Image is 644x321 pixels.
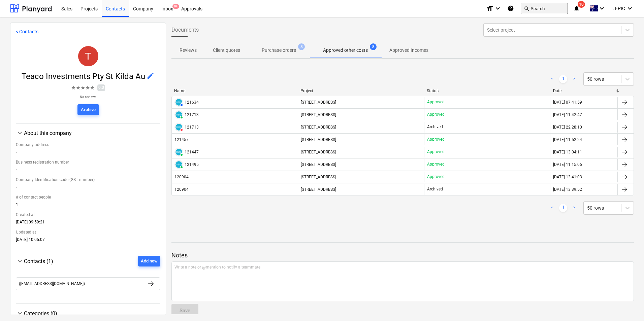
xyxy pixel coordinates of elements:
[548,204,556,212] a: Previous page
[16,309,24,317] span: keyboard_arrow_down
[553,162,582,167] div: [DATE] 11:15:06
[578,1,585,8] span: 10
[598,4,606,12] i: keyboard_arrow_down
[507,4,514,12] i: Knowledge base
[16,256,160,266] div: Contacts (1)Add new
[174,88,295,93] div: Name
[301,137,336,142] span: 76 Beach Rd, Sandringham
[76,84,80,92] span: ★
[570,204,578,212] a: Next page
[16,237,160,245] div: [DATE] 10:05:07
[81,106,96,114] div: Archive
[171,251,634,259] p: Notes
[174,137,189,142] div: 121457
[85,50,91,62] span: T
[174,110,183,119] div: Invoice has been synced with Xero and its status is currently PAID
[16,309,160,317] div: Categories (0)
[573,4,580,12] i: notifications
[185,125,199,130] div: 121713
[16,167,160,175] div: -
[16,29,38,34] a: < Contacts
[16,175,160,185] div: Company Identification code (GST number)
[175,161,182,168] img: xero.svg
[559,204,567,212] a: Page 1 is your current page
[22,72,147,81] span: Teaco Investments Pty St Kilda Au
[16,192,160,202] div: # of contact people
[185,150,199,154] div: 121447
[427,174,445,180] p: Approved
[521,3,568,14] button: Search
[553,137,582,142] div: [DATE] 11:52:24
[16,157,160,167] div: Business registration number
[16,220,160,227] div: [DATE] 09:59:21
[71,95,105,99] p: No reviews
[16,150,160,157] div: -
[427,88,548,93] div: Status
[553,175,582,179] div: [DATE] 13:41:03
[16,185,160,192] div: -
[24,310,160,317] div: Categories (0)
[78,46,98,66] div: Teaco
[16,129,24,137] span: keyboard_arrow_down
[90,84,95,92] span: ★
[175,124,182,131] img: xero.svg
[389,47,428,54] p: Approved Incomes
[80,84,85,92] span: ★
[185,112,199,117] div: 121713
[85,84,90,92] span: ★
[301,150,336,154] span: 248 Bay Rd, Sandringham
[370,43,377,50] span: 8
[16,266,160,298] div: Contacts (1)Add new
[180,47,197,54] p: Reviews
[610,289,644,321] iframe: Chat Widget
[427,186,443,192] p: Archived
[213,47,240,54] p: Client quotes
[175,99,182,106] img: xero.svg
[301,187,336,192] span: 248 Bay Rd, Sandringham
[174,123,183,132] div: Invoice has been synced with Xero and its status is currently DELETED
[172,4,179,9] span: 9+
[24,258,53,264] span: Contacts (1)
[171,26,199,34] span: Documents
[301,162,336,167] span: 248 Bay Rd, Sandringham
[427,137,445,142] p: Approved
[626,4,634,12] i: keyboard_arrow_down
[553,150,582,154] div: [DATE] 13:04:11
[185,100,199,105] div: 121634
[16,257,24,265] span: keyboard_arrow_down
[174,98,183,107] div: Invoice has been synced with Xero and its status is currently AUTHORISED
[174,175,189,179] div: 120904
[298,43,305,50] span: 8
[611,6,625,11] span: I. EPIC
[553,187,582,192] div: [DATE] 13:39:52
[494,4,502,12] i: keyboard_arrow_down
[486,4,494,12] i: format_size
[174,187,189,192] div: 120904
[141,257,158,265] div: Add new
[185,162,199,167] div: 121495
[174,160,183,169] div: Invoice has been synced with Xero and its status is currently PAID
[524,6,529,11] span: search
[24,130,160,136] div: About this company
[16,210,160,220] div: Created at
[16,202,160,210] div: 1
[16,129,160,137] div: About this company
[553,112,582,117] div: [DATE] 11:42:47
[553,125,582,130] div: [DATE] 22:28:10
[174,148,183,156] div: Invoice has been synced with Xero and its status is currently PAID
[138,256,160,266] button: Add new
[175,111,182,118] img: xero.svg
[147,72,155,80] span: edit
[427,99,445,105] p: Approved
[97,84,105,91] span: 0.0
[77,104,99,115] button: Archive
[16,227,160,237] div: Updated at
[548,75,556,83] a: Previous page
[19,281,85,286] div: ([EMAIL_ADDRESS][DOMAIN_NAME])
[262,47,296,54] p: Purchase orders
[301,125,336,130] span: 76 Beach Rd, Sandringham
[553,88,615,93] div: Date
[301,175,336,179] span: 248 Bay Rd, Sandringham
[570,75,578,83] a: Next page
